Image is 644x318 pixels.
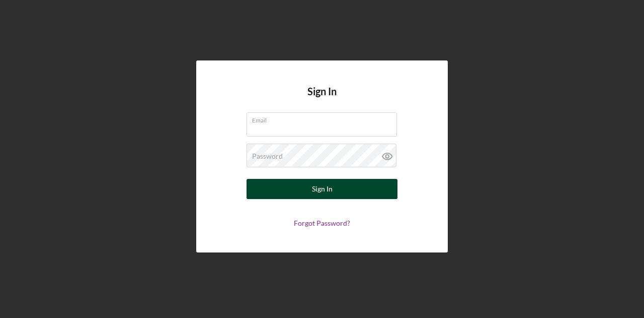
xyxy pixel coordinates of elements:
a: Forgot Password? [294,219,350,227]
label: Password [252,152,283,160]
label: Email [252,113,397,124]
h4: Sign In [307,86,337,112]
div: Sign In [312,179,333,199]
button: Sign In [247,179,397,199]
